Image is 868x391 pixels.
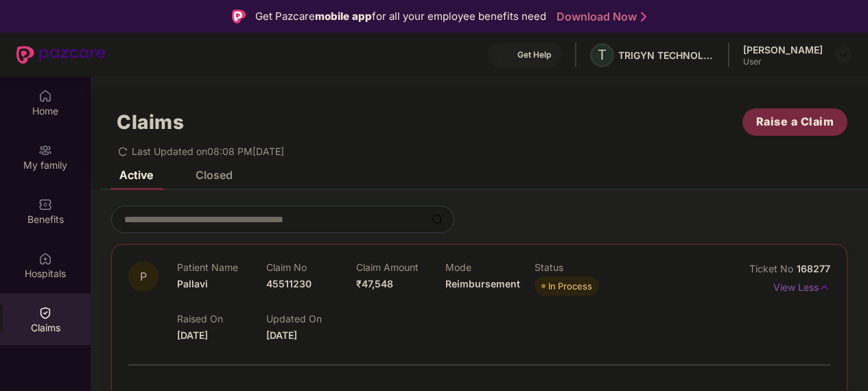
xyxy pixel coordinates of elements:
[118,145,128,157] span: redo
[773,276,830,295] p: View Less
[266,278,312,289] span: 45511230
[356,278,393,289] span: ₹47,548
[38,252,52,265] img: svg+xml;base64,PHN2ZyBpZD0iSG9zcGl0YWxzIiB4bWxucz0iaHR0cDovL3d3dy53My5vcmcvMjAwMC9zdmciIHdpZHRoPS...
[266,329,297,341] span: [DATE]
[797,263,830,274] span: 168277
[266,261,355,273] p: Claim No
[255,8,546,25] div: Get Pazcare for all your employee benefits need
[140,271,147,283] span: P
[535,261,624,273] p: Status
[356,261,445,273] p: Claim Amount
[819,280,830,295] img: svg+xml;base64,PHN2ZyB4bWxucz0iaHR0cDovL3d3dy53My5vcmcvMjAwMC9zdmciIHdpZHRoPSIxNyIgaGVpZ2h0PSIxNy...
[498,49,512,63] img: svg+xml;base64,PHN2ZyBpZD0iSGVscC0zMngzMiIgeG1sbnM9Imh0dHA6Ly93d3cudzMub3JnLzIwMDAvc3ZnIiB3aWR0aD...
[196,168,233,182] div: Closed
[38,198,52,211] img: svg+xml;base64,PHN2ZyBpZD0iQmVuZWZpdHMiIHhtbG5zPSJodHRwOi8vd3d3LnczLm9yZy8yMDAwL3N2ZyIgd2lkdGg9Ij...
[742,108,847,136] button: Raise a Claim
[119,168,153,182] div: Active
[38,143,52,157] img: svg+xml;base64,PHN2ZyB3aWR0aD0iMjAiIGhlaWdodD0iMjAiIHZpZXdCb3g9IjAgMCAyMCAyMCIgZmlsbD0ibm9uZSIgeG...
[743,43,823,56] div: [PERSON_NAME]
[445,261,535,273] p: Mode
[232,10,246,23] img: Logo
[838,49,849,60] img: svg+xml;base64,PHN2ZyBpZD0iRHJvcGRvd24tMzJ4MzIiIHhtbG5zPSJodHRwOi8vd3d3LnczLm9yZy8yMDAwL3N2ZyIgd2...
[598,47,607,63] span: T
[517,49,551,60] div: Get Help
[266,313,355,324] p: Updated On
[177,329,208,341] span: [DATE]
[548,279,592,293] div: In Process
[315,10,372,23] strong: mobile app
[641,10,646,24] img: Stroke
[38,306,52,320] img: svg+xml;base64,PHN2ZyBpZD0iQ2xhaW0iIHhtbG5zPSJodHRwOi8vd3d3LnczLm9yZy8yMDAwL3N2ZyIgd2lkdGg9IjIwIi...
[177,313,266,324] p: Raised On
[16,46,106,64] img: New Pazcare Logo
[177,261,266,273] p: Patient Name
[132,145,284,157] span: Last Updated on 08:08 PM[DATE]
[445,278,520,289] span: Reimbursement
[756,113,834,130] span: Raise a Claim
[38,89,52,103] img: svg+xml;base64,PHN2ZyBpZD0iSG9tZSIgeG1sbnM9Imh0dHA6Ly93d3cudzMub3JnLzIwMDAvc3ZnIiB3aWR0aD0iMjAiIG...
[177,278,208,289] span: Pallavi
[618,49,714,62] div: TRIGYN TECHNOLOGIES LIMITED
[749,263,797,274] span: Ticket No
[117,110,184,134] h1: Claims
[743,56,823,67] div: User
[556,10,642,24] a: Download Now
[432,214,443,225] img: svg+xml;base64,PHN2ZyBpZD0iU2VhcmNoLTMyeDMyIiB4bWxucz0iaHR0cDovL3d3dy53My5vcmcvMjAwMC9zdmciIHdpZH...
